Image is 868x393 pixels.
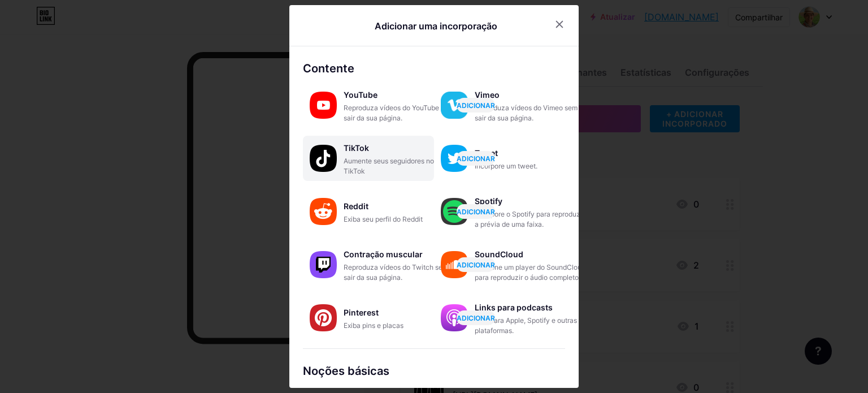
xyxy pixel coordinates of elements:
font: ADICIONAR [457,314,495,322]
button: ADICIONAR [457,151,495,166]
font: Contração muscular [344,249,423,259]
font: Contente [303,62,354,75]
font: Link para Apple, Spotify e outras plataformas. [475,316,577,335]
img: vimeo [441,92,468,119]
font: Reproduza vídeos do YouTube sem sair da sua página. [344,103,454,122]
font: Exiba seu perfil do Reddit [344,215,423,223]
font: ADICIONAR [457,101,495,110]
font: Reproduza vídeos do Vimeo sem sair da sua página. [475,103,578,122]
img: YouTube [310,92,337,119]
font: Spotify [475,196,502,206]
font: TikTok [344,143,369,153]
font: Adicione um player do SoundCloud para reproduzir o áudio completo. [475,263,585,282]
font: Noções básicas [303,364,389,378]
font: Aumente seus seguidores no TikTok [344,157,434,175]
font: Vimeo [475,90,500,100]
font: ADICIONAR [457,208,495,216]
font: ADICIONAR [457,261,495,269]
img: nuvem sonora [441,251,468,278]
font: Exiba pins e placas [344,321,403,330]
font: Tweet [475,148,498,158]
font: Reproduza vídeos do Twitch sem sair da sua página. [344,263,448,282]
font: Adicionar uma incorporação [375,20,497,32]
button: ADICIONAR [457,98,495,113]
img: Twitter [441,145,468,172]
font: Reddit [344,201,368,211]
button: ADICIONAR [457,257,495,272]
img: contração muscular [310,251,337,278]
font: SoundCloud [475,249,523,259]
font: Incorpore um tweet. [475,162,537,170]
img: links de podcast [441,304,468,331]
img: Pinterest [310,304,337,331]
button: ADICIONAR [457,310,495,325]
img: TikTok [310,145,337,172]
img: Spotify [441,198,468,225]
font: Incorpore o Spotify para reproduzir a prévia de uma faixa. [475,210,584,228]
img: Reddit [310,198,337,225]
font: ADICIONAR [457,154,495,163]
button: ADICIONAR [457,204,495,219]
font: YouTube [344,90,377,100]
font: Pinterest [344,308,379,317]
font: Links para podcasts [475,303,553,312]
